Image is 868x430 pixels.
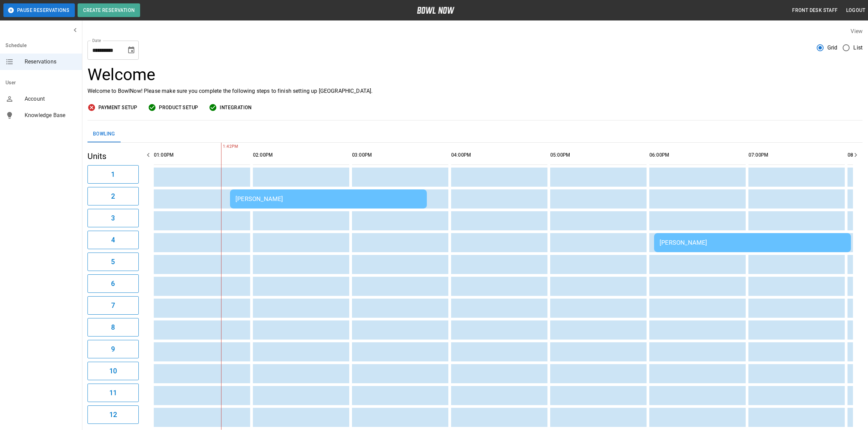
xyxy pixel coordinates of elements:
button: Pause Reservations [3,3,75,17]
span: Product Setup [159,103,198,112]
h6: 10 [109,365,117,376]
h6: 8 [111,322,115,333]
button: Create Reservation [78,3,140,17]
button: 8 [87,318,139,336]
span: Reservations [25,58,77,66]
th: 03:00PM [352,145,448,165]
button: 3 [87,209,139,227]
span: List [853,44,863,52]
p: Welcome to BowlNow! Please make sure you complete the following steps to finish setting up [GEOGR... [87,87,863,95]
label: View [851,28,863,34]
button: 11 [87,384,139,402]
button: 5 [87,253,139,271]
button: Bowling [87,126,121,142]
button: Choose date, selected date is Aug 29, 2025 [124,43,138,57]
button: 4 [87,231,139,249]
button: 6 [87,274,139,293]
span: Grid [827,44,838,52]
h6: 9 [111,344,115,355]
h6: 7 [111,300,115,311]
button: 10 [87,362,139,380]
h6: 2 [111,191,115,202]
h6: 12 [109,409,117,420]
h5: Units [87,151,139,162]
h3: Welcome [87,65,863,84]
button: Front Desk Staff [789,4,840,17]
button: Logout [843,4,868,17]
span: 1:42PM [221,143,223,150]
button: 2 [87,187,139,205]
h6: 5 [111,256,115,267]
h6: 3 [111,213,115,224]
h6: 11 [109,387,117,398]
div: inventory tabs [87,126,863,142]
h6: 4 [111,234,115,245]
img: logo [417,7,455,14]
div: [PERSON_NAME] [660,239,845,246]
span: Payment Setup [98,103,137,112]
h6: 1 [111,169,115,180]
span: Knowledge Base [25,111,77,119]
span: Account [25,95,77,103]
button: 7 [87,296,139,315]
h6: 6 [111,278,115,289]
th: 01:00PM [154,145,250,165]
button: 9 [87,340,139,358]
button: 12 [87,405,139,424]
span: Integration [220,103,252,112]
div: [PERSON_NAME] [235,195,421,202]
button: 1 [87,165,139,184]
th: 02:00PM [253,145,349,165]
